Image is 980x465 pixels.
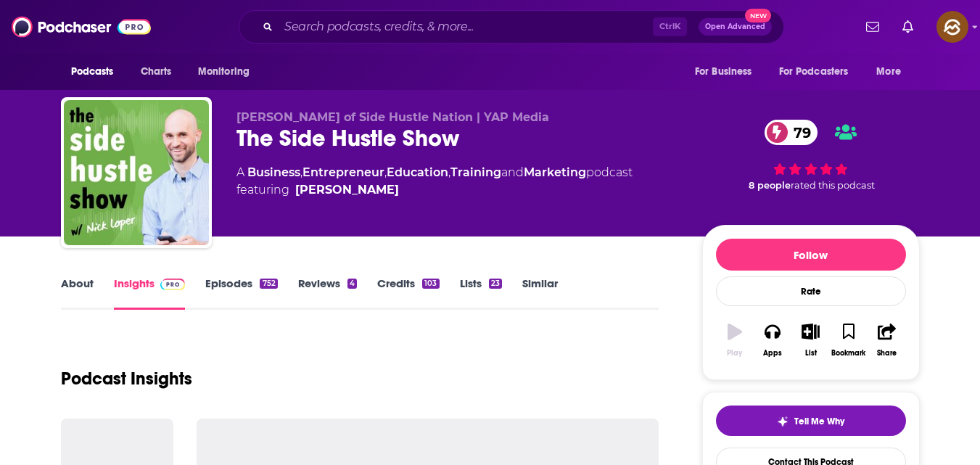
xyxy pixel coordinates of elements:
[448,165,450,179] span: ,
[205,276,277,310] a: Episodes752
[860,15,885,39] a: Show notifications dropdown
[653,17,687,36] span: Ctrl K
[791,314,829,366] button: List
[754,314,791,366] button: Apps
[260,279,277,289] div: 752
[749,180,791,191] span: 8 people
[791,180,875,191] span: rated this podcast
[61,276,94,310] a: About
[298,276,357,310] a: Reviews4
[866,58,919,86] button: open menu
[188,58,268,86] button: open menu
[936,11,968,43] span: Logged in as hey85204
[141,62,172,82] span: Charts
[114,276,186,310] a: InsightsPodchaser Pro
[877,349,897,358] div: Share
[302,165,384,179] a: Entrepreneur
[64,100,209,245] img: The Side Hustle Show
[377,276,439,310] a: Credits103
[236,110,549,124] span: [PERSON_NAME] of Side Hustle Nation | YAP Media
[236,181,633,199] span: featuring
[489,279,502,289] div: 23
[897,15,919,39] a: Show notifications dropdown
[247,165,300,179] a: Business
[387,165,448,179] a: Education
[779,62,849,82] span: For Podcasters
[779,120,818,145] span: 79
[745,9,771,22] span: New
[522,276,558,310] a: Similar
[716,314,754,366] button: Play
[198,62,250,82] span: Monitoring
[300,165,302,179] span: ,
[794,416,844,427] span: Tell Me Why
[763,349,782,358] div: Apps
[716,406,906,436] button: tell me why sparkleTell Me Why
[831,349,865,358] div: Bookmark
[61,58,133,86] button: open menu
[699,18,772,36] button: Open AdvancedNew
[524,165,586,179] a: Marketing
[716,276,906,306] div: Rate
[131,58,181,86] a: Charts
[777,416,788,427] img: tell me why sparkle
[160,279,186,290] img: Podchaser Pro
[685,58,770,86] button: open menu
[805,349,817,358] div: List
[347,279,357,289] div: 4
[716,239,906,271] button: Follow
[830,314,868,366] button: Bookmark
[770,58,870,86] button: open menu
[702,110,920,200] div: 79 8 peoplerated this podcast
[876,62,901,82] span: More
[422,279,439,289] div: 103
[695,62,752,82] span: For Business
[384,165,387,179] span: ,
[279,15,653,38] input: Search podcasts, credits, & more...
[705,23,765,30] span: Open Advanced
[71,62,114,82] span: Podcasts
[936,11,968,43] button: Show profile menu
[460,276,502,310] a: Lists23
[12,13,151,41] img: Podchaser - Follow, Share and Rate Podcasts
[765,120,818,145] a: 79
[450,165,501,179] a: Training
[295,181,399,199] a: Nick Loper
[727,349,742,358] div: Play
[236,164,633,199] div: A podcast
[61,368,192,390] h1: Podcast Insights
[936,11,968,43] img: User Profile
[239,10,784,44] div: Search podcasts, credits, & more...
[868,314,905,366] button: Share
[501,165,524,179] span: and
